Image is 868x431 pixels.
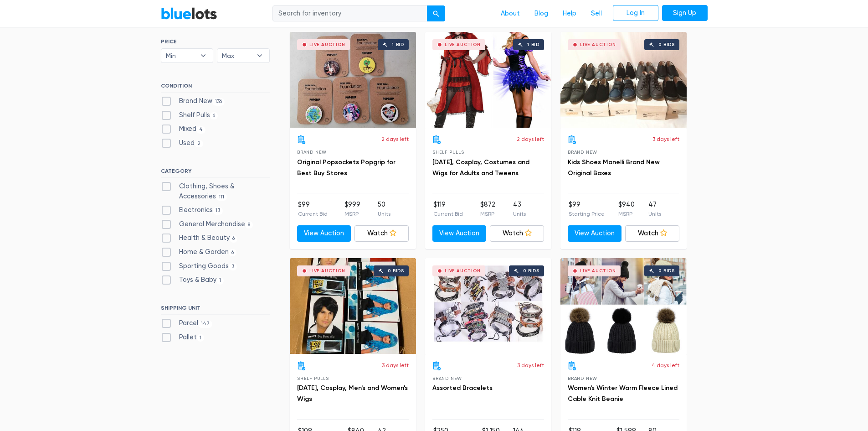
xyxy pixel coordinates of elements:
h6: CONDITION [161,83,270,93]
p: MSRP [618,210,635,218]
input: Search for inventory [272,5,427,22]
label: Mixed [161,124,206,134]
label: General Merchandise [161,219,253,229]
a: Live Auction 0 bids [560,258,687,354]
label: Health & Beauty [161,233,238,243]
span: 8 [245,221,253,228]
a: Live Auction 0 bids [290,258,416,354]
a: About [493,5,527,22]
label: Brand New [161,96,225,106]
div: 0 bids [388,269,404,273]
label: Pallet [161,332,205,343]
p: Current Bid [433,210,463,218]
span: Max [222,49,252,62]
label: Used [161,138,204,148]
a: Blog [527,5,555,22]
b: ▾ [250,49,269,62]
li: $119 [433,200,463,218]
a: Sign Up [662,5,708,21]
p: Starting Price [569,210,605,218]
a: Live Auction 0 bids [560,32,687,128]
label: Electronics [161,205,223,215]
label: Clothing, Shoes & Accessories [161,182,270,201]
span: 1 [216,277,224,285]
label: Home & Garden [161,247,237,257]
div: Live Auction [445,269,481,273]
span: 111 [216,193,227,201]
a: Watch [490,225,544,242]
p: Units [378,210,390,218]
a: Help [555,5,584,22]
span: Brand New [568,376,597,381]
label: Sporting Goods [161,261,237,271]
h6: CATEGORY [161,168,270,178]
div: Live Auction [309,42,345,47]
p: 3 days left [382,361,409,369]
div: Live Auction [445,42,481,47]
span: 6 [210,112,218,119]
p: 2 days left [381,135,409,143]
p: Units [513,210,526,218]
span: Brand New [297,150,327,155]
a: Watch [354,225,409,242]
label: Toys & Baby [161,275,224,285]
span: Shelf Pulls [432,150,464,155]
a: Assorted Bracelets [432,384,493,392]
span: Shelf Pulls [297,376,329,381]
p: MSRP [480,210,495,218]
span: 147 [198,321,213,328]
a: Sell [584,5,609,22]
a: Watch [625,225,679,242]
li: $872 [480,200,495,218]
a: View Auction [297,225,351,242]
a: Kids Shoes Manelli Brand New Original Boxes [568,158,660,177]
a: View Auction [432,225,487,242]
a: BlueLots [161,7,217,20]
span: Brand New [568,150,597,155]
div: 0 bids [658,42,675,47]
div: Live Auction [309,269,345,273]
li: $99 [298,200,328,218]
span: 3 [229,263,237,270]
p: MSRP [344,210,360,218]
li: $940 [618,200,635,218]
a: View Auction [568,225,622,242]
li: 50 [378,200,390,218]
label: Shelf Pulls [161,110,218,120]
li: $99 [569,200,605,218]
a: Live Auction 1 bid [425,32,551,128]
span: 6 [229,249,237,256]
span: 136 [212,98,225,105]
span: 4 [196,126,206,134]
div: 1 bid [527,42,539,47]
p: 4 days left [652,361,679,369]
h6: PRICE [161,38,270,45]
span: Min [166,49,196,62]
a: Women's Winter Warm Fleece Lined Cable Knit Beanie [568,384,678,403]
p: Current Bid [298,210,328,218]
h6: SHIPPING UNIT [161,305,270,315]
div: Live Auction [580,269,616,273]
span: 13 [213,207,223,214]
div: 1 bid [392,42,404,47]
p: 2 days left [517,135,544,143]
li: $999 [344,200,360,218]
b: ▾ [194,49,213,62]
a: Original Popsockets Popgrip for Best Buy Stores [297,158,395,177]
div: Live Auction [580,42,616,47]
div: 0 bids [523,269,539,273]
a: [DATE], Cosplay, Costumes and Wigs for Adults and Tweens [432,158,529,177]
span: Brand New [432,376,462,381]
a: [DATE], Cosplay, Men's and Women's Wigs [297,384,408,403]
a: Live Auction 0 bids [425,258,551,354]
span: 6 [230,235,238,243]
span: 1 [197,334,205,342]
div: 0 bids [658,269,675,273]
p: 3 days left [517,361,544,369]
span: 2 [195,140,204,147]
a: Log In [613,5,658,21]
li: 43 [513,200,526,218]
label: Parcel [161,318,213,328]
p: 3 days left [652,135,679,143]
li: 47 [648,200,661,218]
